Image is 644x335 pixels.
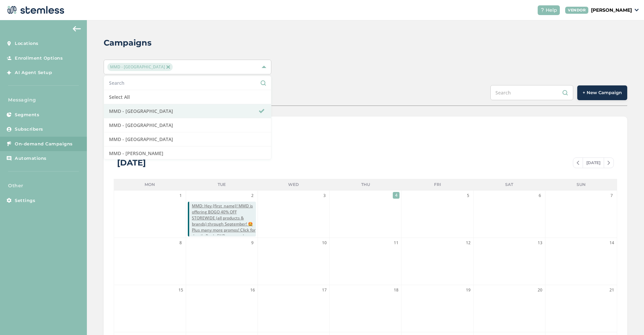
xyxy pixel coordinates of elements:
[15,155,47,162] span: Automations
[610,303,644,335] iframe: Chat Widget
[73,26,81,31] img: icon-arrow-back-accent-c549486e.svg
[15,69,52,76] span: AI Agent Setup
[15,197,35,204] span: Settings
[540,8,544,12] img: icon-help-white-03924b79.svg
[109,79,266,86] input: Search
[591,7,632,14] p: [PERSON_NAME]
[565,7,588,14] div: VENDOR
[490,85,573,100] input: Search
[104,132,271,146] li: MMD - [GEOGRAPHIC_DATA]
[15,55,63,62] span: Enrollment Options
[15,126,43,133] span: Subscribers
[635,9,639,11] img: icon_down-arrow-small-66adaf34.svg
[107,63,172,71] span: MMD - [GEOGRAPHIC_DATA]
[104,146,271,160] li: MMD - [PERSON_NAME]
[577,85,627,100] button: + New Campaign
[15,141,73,147] span: On-demand Campaigns
[583,89,622,96] span: + New Campaign
[104,90,271,104] li: Select All
[15,40,39,47] span: Locations
[166,65,170,69] img: icon-close-accent-8a337256.svg
[546,7,557,14] span: Help
[104,104,271,118] li: MMD - [GEOGRAPHIC_DATA]
[104,37,152,49] h2: Campaigns
[104,118,271,132] li: MMD - [GEOGRAPHIC_DATA]
[15,112,39,118] span: Segments
[5,3,64,17] img: logo-dark-0685b13c.svg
